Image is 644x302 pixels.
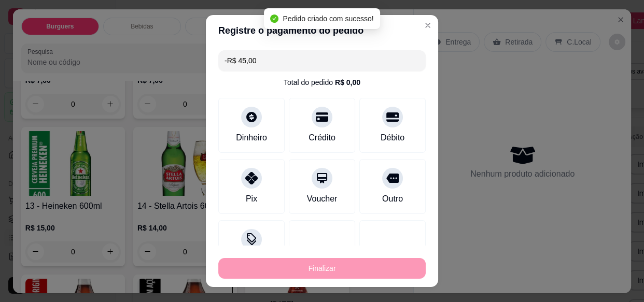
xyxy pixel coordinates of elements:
div: Crédito [309,132,335,144]
span: check-circle [270,15,278,23]
span: Pedido criado com sucesso! [283,15,373,23]
button: Close [419,17,436,34]
div: Outro [382,193,403,205]
div: Débito [381,132,404,144]
div: Pix [246,193,257,205]
div: Voucher [307,193,338,205]
div: Dinheiro [236,132,267,144]
div: Total do pedido [284,77,360,88]
input: Ex.: hambúrguer de cordeiro [225,50,419,71]
header: Registre o pagamento do pedido [206,15,438,46]
div: R$ 0,00 [335,77,360,88]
